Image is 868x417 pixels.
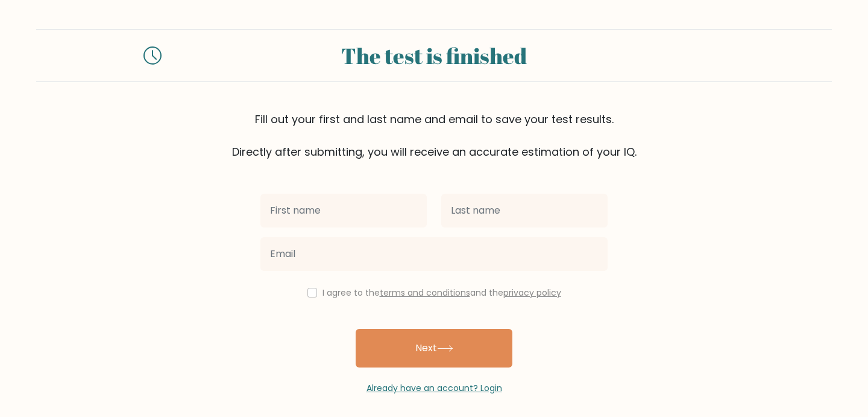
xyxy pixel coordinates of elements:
[322,287,561,299] label: I agree to the and the
[36,111,832,160] div: Fill out your first and last name and email to save your test results. Directly after submitting,...
[176,39,692,72] div: The test is finished
[356,329,512,368] button: Next
[260,194,427,228] input: First name
[260,237,608,271] input: Email
[366,382,502,394] a: Already have an account? Login
[441,194,608,228] input: Last name
[380,287,470,299] a: terms and conditions
[503,287,561,299] a: privacy policy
